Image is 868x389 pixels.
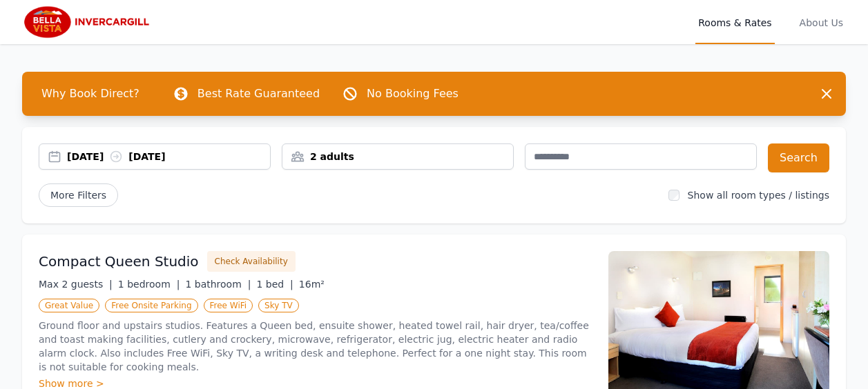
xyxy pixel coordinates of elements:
span: Free Onsite Parking [105,299,197,312]
span: 16m² [299,279,325,290]
div: [DATE] [DATE] [67,150,270,163]
span: More Filters [39,183,118,207]
div: 2 adults [282,150,513,163]
img: Bella Vista Invercargill [22,6,155,39]
h3: Compact Queen Studio [39,252,199,271]
label: Show all room types / listings [688,190,829,201]
span: 1 bathroom | [185,279,251,290]
span: Max 2 guests | [39,279,113,290]
p: No Booking Fees [367,86,459,102]
p: Ground floor and upstairs studios. Features a Queen bed, ensuite shower, heated towel rail, hair ... [39,319,592,374]
button: Check Availability [207,251,296,272]
p: Best Rate Guaranteed [197,86,320,102]
span: Why Book Direct? [30,80,151,108]
span: 1 bedroom | [118,279,180,290]
span: Great Value [39,299,99,312]
span: Sky TV [258,299,299,312]
span: 1 bed | [256,279,293,290]
span: Free WiFi [204,299,253,312]
button: Search [768,143,829,172]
